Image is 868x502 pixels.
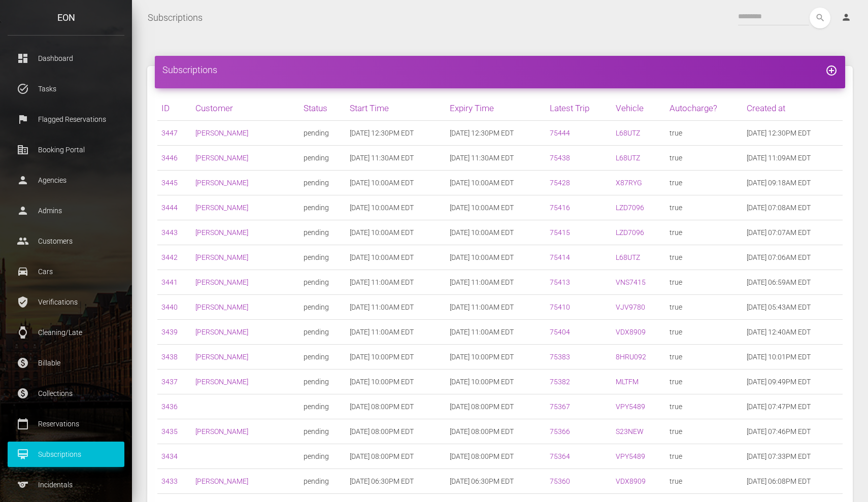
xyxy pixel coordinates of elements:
a: [PERSON_NAME] [195,477,248,485]
th: Latest Trip [546,96,612,121]
td: pending [299,171,346,195]
a: 75438 [550,154,570,162]
i: person [841,12,851,22]
td: [DATE] 10:00AM EDT [446,195,546,220]
a: 3447 [161,129,178,137]
td: pending [299,394,346,419]
td: [DATE] 10:00AM EDT [346,220,446,245]
a: [PERSON_NAME] [195,204,248,212]
td: [DATE] 10:00AM EDT [446,220,546,245]
td: true [665,146,743,171]
th: ID [157,96,191,121]
td: [DATE] 06:30PM EDT [446,469,546,494]
td: pending [299,270,346,295]
a: S23NEW [616,427,644,436]
td: pending [299,121,346,146]
p: Billable [15,355,117,371]
a: people Customers [8,228,124,254]
td: true [665,195,743,220]
a: 75364 [550,452,570,460]
td: [DATE] 11:00AM EDT [346,270,446,295]
td: pending [299,146,346,171]
a: 75444 [550,129,570,137]
td: [DATE] 06:59AM EDT [743,270,843,295]
a: [PERSON_NAME] [195,328,248,336]
p: Collections [15,386,117,401]
a: VNS7415 [616,278,646,286]
td: [DATE] 07:06AM EDT [743,245,843,270]
a: L68UTZ [616,253,640,261]
td: [DATE] 08:00PM EDT [346,444,446,469]
a: VJV9780 [616,303,645,311]
td: [DATE] 10:00AM EDT [446,245,546,270]
td: pending [299,295,346,320]
a: 75366 [550,427,570,436]
a: 75428 [550,179,570,187]
p: Subscriptions [15,447,117,462]
a: 3433 [161,477,178,485]
a: calendar_today Reservations [8,411,124,437]
td: [DATE] 10:00AM EDT [446,171,546,195]
td: true [665,394,743,419]
td: true [665,295,743,320]
a: VDX8909 [616,477,646,485]
a: Subscriptions [148,5,203,30]
a: drive_eta Cars [8,259,124,284]
td: true [665,220,743,245]
td: [DATE] 07:46PM EDT [743,419,843,444]
a: person Admins [8,198,124,223]
p: Flagged Reservations [15,112,117,127]
a: 75382 [550,378,570,386]
a: VPY5489 [616,403,645,411]
a: [PERSON_NAME] [195,427,248,436]
td: [DATE] 11:00AM EDT [446,320,546,345]
p: Dashboard [15,51,117,66]
td: [DATE] 08:00PM EDT [446,394,546,419]
a: sports Incidentals [8,472,124,497]
a: flag Flagged Reservations [8,107,124,132]
a: MLTFM [616,378,639,386]
td: [DATE] 10:00AM EDT [346,245,446,270]
td: [DATE] 11:00AM EDT [346,295,446,320]
a: person [833,8,860,28]
a: [PERSON_NAME] [195,179,248,187]
i: search [810,8,830,28]
td: [DATE] 08:00PM EDT [446,419,546,444]
a: 75416 [550,204,570,212]
a: 75383 [550,353,570,361]
p: Incidentals [15,477,117,492]
td: pending [299,469,346,494]
td: [DATE] 08:00PM EDT [446,444,546,469]
a: 3439 [161,328,178,336]
td: [DATE] 10:01PM EDT [743,345,843,370]
p: Tasks [15,81,117,96]
a: 3440 [161,303,178,311]
td: true [665,419,743,444]
a: [PERSON_NAME] [195,228,248,237]
td: true [665,270,743,295]
td: true [665,370,743,394]
td: pending [299,419,346,444]
a: 75360 [550,477,570,485]
a: watch Cleaning/Late [8,320,124,345]
a: 75414 [550,253,570,261]
td: pending [299,370,346,394]
a: 75415 [550,228,570,237]
td: [DATE] 11:00AM EDT [446,295,546,320]
a: 75410 [550,303,570,311]
td: [DATE] 11:30AM EDT [446,146,546,171]
a: 3446 [161,154,178,162]
td: [DATE] 10:00PM EDT [346,345,446,370]
td: [DATE] 07:33PM EDT [743,444,843,469]
p: Verifications [15,294,117,310]
td: [DATE] 10:00PM EDT [446,370,546,394]
a: person Agencies [8,168,124,193]
td: [DATE] 10:00AM EDT [346,171,446,195]
a: task_alt Tasks [8,76,124,102]
td: [DATE] 07:08AM EDT [743,195,843,220]
td: [DATE] 11:00AM EDT [346,320,446,345]
a: VDX8909 [616,328,646,336]
p: Cleaning/Late [15,325,117,340]
th: Expiry Time [446,96,546,121]
td: pending [299,195,346,220]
